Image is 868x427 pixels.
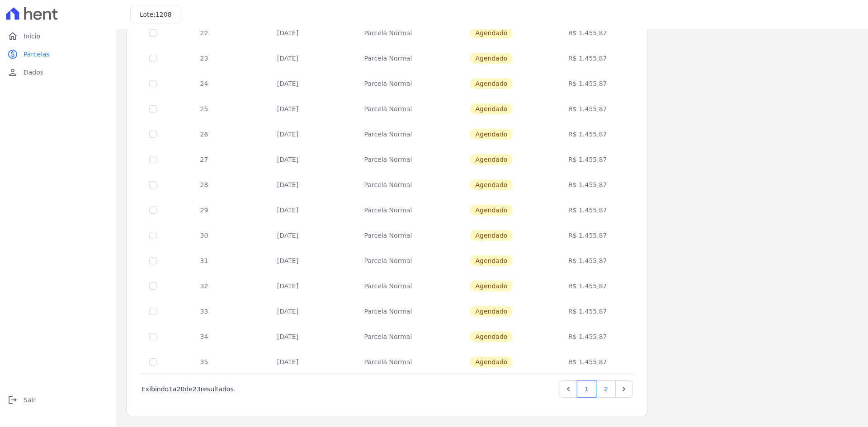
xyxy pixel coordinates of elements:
td: [DATE] [241,20,335,46]
td: R$ 1.455,87 [541,223,634,248]
a: Next [615,380,632,398]
td: 33 [167,299,241,324]
td: [DATE] [241,197,335,223]
td: Parcela Normal [335,273,442,299]
td: R$ 1.455,87 [541,96,634,122]
td: [DATE] [241,96,335,122]
td: R$ 1.455,87 [541,71,634,96]
td: Parcela Normal [335,122,442,147]
span: Agendado [470,154,513,165]
td: 28 [167,172,241,197]
i: person [7,67,18,78]
span: Agendado [470,179,513,190]
td: [DATE] [241,324,335,349]
td: R$ 1.455,87 [541,46,634,71]
span: Agendado [470,281,513,291]
td: 31 [167,248,241,273]
td: 22 [167,20,241,46]
span: Agendado [470,28,513,38]
span: Agendado [470,230,513,241]
td: Parcela Normal [335,349,442,375]
a: paidParcelas [4,45,112,63]
td: 27 [167,147,241,172]
span: Agendado [470,306,513,317]
td: 23 [167,46,241,71]
td: Parcela Normal [335,46,442,71]
a: 1 [577,380,596,398]
td: R$ 1.455,87 [541,20,634,46]
span: Agendado [470,205,513,216]
td: [DATE] [241,122,335,147]
span: Agendado [470,78,513,89]
i: home [7,31,18,42]
td: R$ 1.455,87 [541,349,634,375]
td: [DATE] [241,223,335,248]
span: 1 [169,385,173,393]
td: 35 [167,349,241,375]
td: Parcela Normal [335,71,442,96]
i: logout [7,394,18,405]
td: Parcela Normal [335,324,442,349]
span: Dados [24,68,43,77]
span: Agendado [470,129,513,140]
span: 20 [177,385,185,393]
span: 23 [193,385,201,393]
td: R$ 1.455,87 [541,197,634,223]
td: Parcela Normal [335,172,442,197]
span: Agendado [470,255,513,266]
i: paid [7,49,18,60]
td: R$ 1.455,87 [541,248,634,273]
td: Parcela Normal [335,147,442,172]
td: 25 [167,96,241,122]
span: Agendado [470,357,513,367]
span: Agendado [470,53,513,64]
span: Sair [24,395,36,404]
td: [DATE] [241,299,335,324]
td: R$ 1.455,87 [541,324,634,349]
td: 34 [167,324,241,349]
td: 32 [167,273,241,299]
span: 1208 [156,11,172,18]
a: homeInício [4,27,112,45]
td: [DATE] [241,71,335,96]
span: Parcelas [24,50,50,59]
td: Parcela Normal [335,197,442,223]
td: R$ 1.455,87 [541,122,634,147]
td: R$ 1.455,87 [541,147,634,172]
td: 30 [167,223,241,248]
td: Parcela Normal [335,299,442,324]
td: Parcela Normal [335,248,442,273]
td: 29 [167,197,241,223]
td: [DATE] [241,248,335,273]
td: R$ 1.455,87 [541,273,634,299]
td: [DATE] [241,172,335,197]
td: Parcela Normal [335,96,442,122]
span: Agendado [470,103,513,114]
a: logoutSair [4,391,112,409]
h3: Lote: [140,10,172,19]
td: [DATE] [241,349,335,375]
td: R$ 1.455,87 [541,172,634,197]
span: Agendado [470,331,513,342]
td: [DATE] [241,46,335,71]
td: [DATE] [241,147,335,172]
td: 26 [167,122,241,147]
a: 2 [596,380,616,398]
td: Parcela Normal [335,223,442,248]
p: Exibindo a de resultados. [142,385,236,394]
a: personDados [4,63,112,81]
td: Parcela Normal [335,20,442,46]
a: Previous [560,380,577,398]
td: [DATE] [241,273,335,299]
span: Início [24,32,40,41]
td: R$ 1.455,87 [541,299,634,324]
td: 24 [167,71,241,96]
